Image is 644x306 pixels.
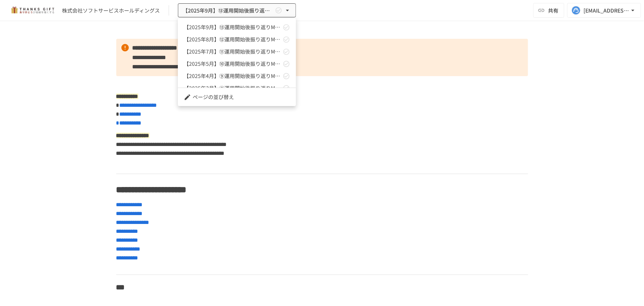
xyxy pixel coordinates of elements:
span: 【2025年3月】⑧運用開始後振り返りMTG [184,84,281,92]
span: 【2025年8月】⑫運用開始後振り返りMTG [184,35,281,43]
span: 【2025年7月】⑪運用開始後振り返りMTG [184,48,281,55]
li: ページの並び替え [178,91,296,103]
span: 【2025年9月】⑬運用開始後振り返りMTG [184,23,281,31]
span: 【2025年4月】⑨運用開始後振り返りMTG [184,72,281,80]
span: 【2025年5月】⑩運用開始後振り返りMTG [184,60,281,68]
